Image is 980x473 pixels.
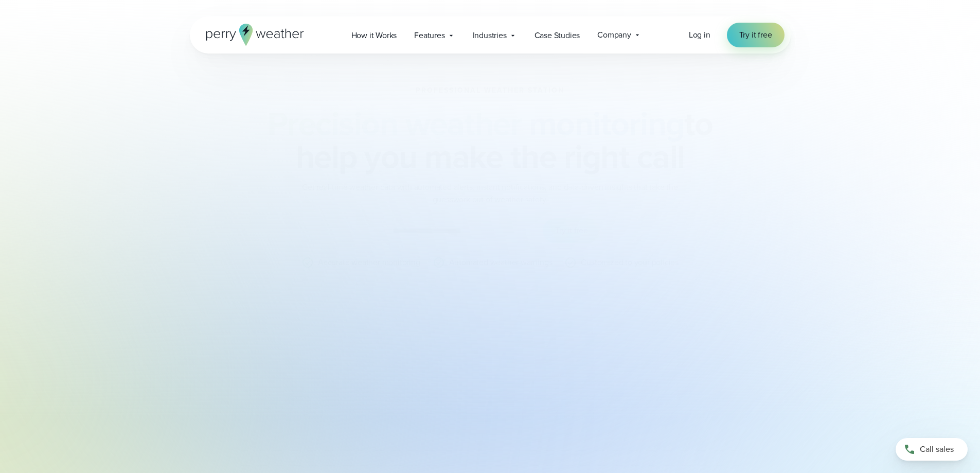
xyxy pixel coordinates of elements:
span: Company [597,29,631,41]
span: How it Works [351,29,397,42]
span: Industries [473,29,507,42]
a: Log in [689,29,710,41]
span: Features [414,29,444,42]
a: How it Works [343,25,406,46]
span: Call sales [920,443,954,456]
span: Case Studies [534,29,580,42]
a: Try it free [727,23,785,47]
a: Case Studies [526,25,589,46]
a: Call sales [896,438,968,461]
span: Try it free [739,29,772,41]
